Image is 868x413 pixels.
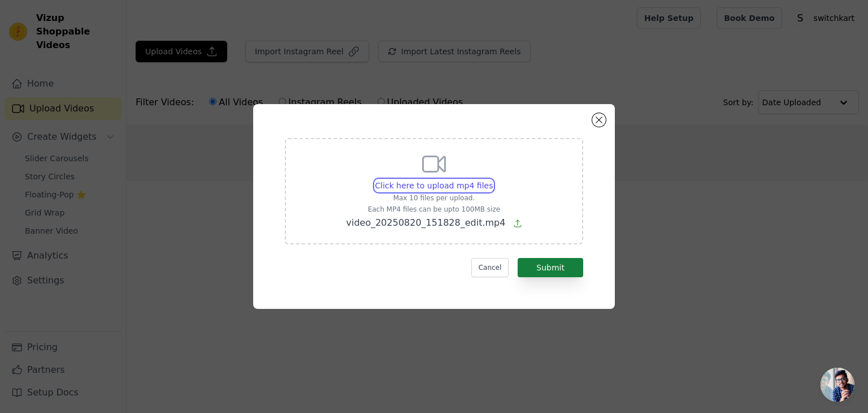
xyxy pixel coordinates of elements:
button: Close modal [592,113,606,127]
p: Max 10 files per upload. [346,193,522,203]
button: Submit [518,258,583,277]
a: Open chat [821,368,854,402]
span: video_20250820_151828_edit.mp4 [346,217,505,228]
button: Cancel [471,258,509,277]
span: Click here to upload mp4 files [375,181,493,190]
p: Each MP4 files can be upto 100MB size [346,205,522,214]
